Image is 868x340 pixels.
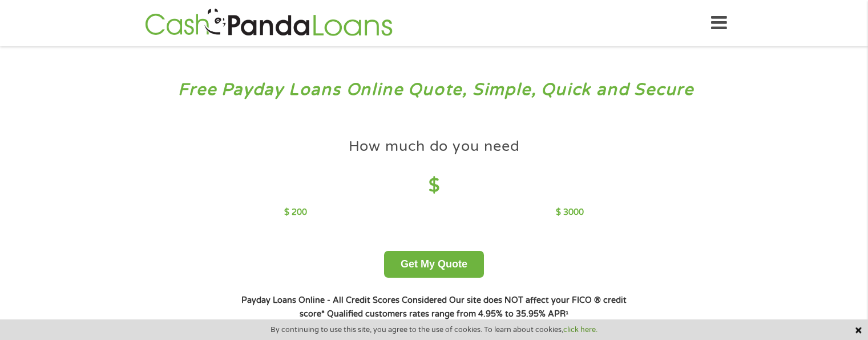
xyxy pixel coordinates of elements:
p: $ 3000 [556,206,584,219]
h4: How much do you need [349,137,520,156]
strong: Our site does NOT affect your FICO ® credit score* [300,295,627,319]
img: GetLoanNow Logo [142,7,396,39]
p: $ 200 [284,206,307,219]
a: click here. [563,325,597,334]
span: By continuing to use this site, you agree to the use of cookies. To learn about cookies, [271,326,597,334]
strong: Payday Loans Online - All Credit Scores Considered [241,295,447,305]
h4: $ [284,174,584,198]
button: Get My Quote [384,251,484,278]
strong: Qualified customers rates range from 4.95% to 35.95% APR¹ [327,309,568,319]
h3: Free Payday Loans Online Quote, Simple, Quick and Secure [33,79,835,101]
